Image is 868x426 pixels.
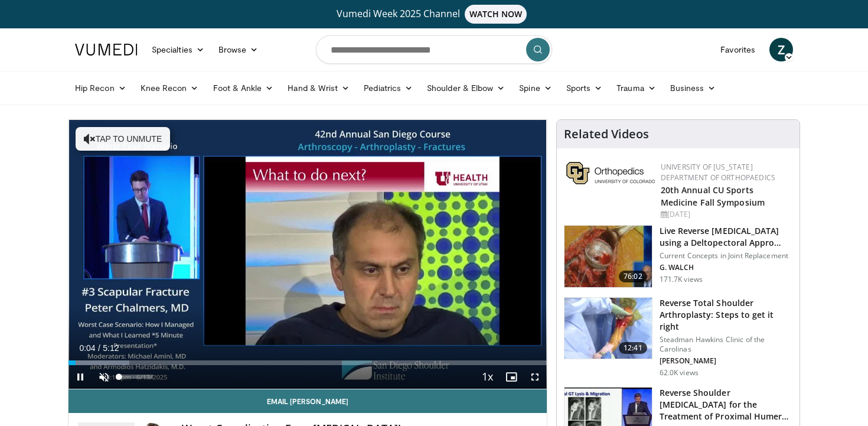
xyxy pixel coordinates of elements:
button: Pause [68,365,92,389]
a: Spine [512,76,559,100]
span: WATCH NOW [465,5,527,24]
h3: Reverse Shoulder [MEDICAL_DATA] for the Treatment of Proximal Humeral … [660,387,792,422]
a: Specialties [145,38,211,61]
a: Hip Recon [68,76,133,100]
h3: Reverse Total Shoulder Arthroplasty: Steps to get it right [660,297,792,333]
video-js: Video Player [68,120,547,389]
a: University of [US_STATE] Department of Orthopaedics [661,162,775,183]
a: 20th Annual CU Sports Medicine Fall Symposium [661,184,765,208]
h4: Related Videos [564,127,649,141]
p: G. WALCH [660,263,792,272]
a: Knee Recon [133,76,206,100]
a: Email [PERSON_NAME] [68,389,547,413]
img: 684033_3.png.150x105_q85_crop-smart_upscale.jpg [564,226,652,287]
span: 5:12 [103,343,119,353]
button: Fullscreen [523,365,547,389]
a: Z [769,38,793,61]
span: 12:41 [619,342,647,354]
button: Tap to unmute [76,127,170,151]
a: Favorites [713,38,762,61]
a: 12:41 Reverse Total Shoulder Arthroplasty: Steps to get it right Steadman Hawkins Clinic of the C... [564,297,792,378]
p: Steadman Hawkins Clinic of the Carolinas [660,335,792,354]
a: Business [663,76,723,100]
div: [DATE] [661,209,790,220]
p: 171.7K views [660,275,703,284]
button: Enable picture-in-picture mode [500,365,523,389]
a: Foot & Ankle [206,76,281,100]
img: 355603a8-37da-49b6-856f-e00d7e9307d3.png.150x105_q85_autocrop_double_scale_upscale_version-0.2.png [566,162,655,184]
a: Browse [211,38,266,61]
input: Search topics, interventions [316,35,552,64]
a: Trauma [609,76,663,100]
p: Current Concepts in Joint Replacement [660,251,792,261]
img: 326034_0000_1.png.150x105_q85_crop-smart_upscale.jpg [564,298,652,359]
div: Volume Level [119,375,152,379]
a: Shoulder & Elbow [420,76,512,100]
a: 76:02 Live Reverse [MEDICAL_DATA] using a Deltopectoral Appro… Current Concepts in Joint Replacem... [564,225,792,288]
a: Hand & Wrist [280,76,357,100]
p: [PERSON_NAME] [660,356,792,366]
div: Progress Bar [68,360,547,365]
span: / [98,343,100,353]
button: Playback Rate [476,365,500,389]
a: Sports [559,76,610,100]
p: 62.0K views [660,368,699,378]
span: 0:04 [79,343,95,353]
img: VuMedi Logo [75,44,138,56]
span: 76:02 [619,271,647,282]
a: Pediatrics [357,76,420,100]
h3: Live Reverse [MEDICAL_DATA] using a Deltopectoral Appro… [660,225,792,249]
button: Unmute [92,365,116,389]
a: Vumedi Week 2025 ChannelWATCH NOW [77,5,791,24]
